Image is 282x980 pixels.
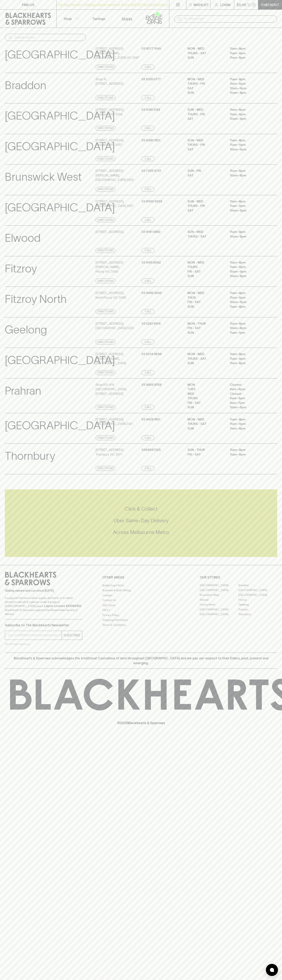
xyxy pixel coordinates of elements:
[187,274,224,278] p: SUN
[187,260,224,265] p: MON - WED
[122,16,132,21] p: Stores
[187,77,224,82] p: MON - WED
[238,593,277,597] a: [GEOGRAPHIC_DATA]
[238,597,277,602] a: Fitzroy
[187,208,224,213] p: SAT
[230,274,266,278] p: 10am – 8pm
[142,46,161,51] p: 03 9077 5145
[96,435,116,440] a: Directions
[230,392,266,396] p: Closed –
[187,86,224,91] p: SAT
[96,417,133,426] p: [STREET_ADDRESS] , [GEOGRAPHIC_DATA] 3121
[57,10,85,28] button: Shop
[5,46,115,63] p: [GEOGRAPHIC_DATA]
[8,632,62,638] input: e.g. jane@blackheartsandsparrows.com.au
[230,300,266,304] p: 10am – 9pm
[230,326,266,330] p: 10am – 8pm
[142,260,161,265] p: 03 9415 8092
[96,291,126,300] p: [STREET_ADDRESS] , North Fitzroy VIC 3068
[187,107,224,112] p: SUN - WED
[5,506,277,512] h5: Click & Collect
[102,588,180,593] a: Business & Bulk Gifting
[230,422,266,426] p: 11am – 9pm
[187,330,224,335] p: SUN
[187,383,224,387] p: MON
[62,631,82,640] button: SUBSCRIBE
[184,16,274,22] input: Try "Pinot noir"
[230,51,266,56] p: 11am – 9pm
[200,593,238,597] a: Brunswick West
[142,156,154,161] a: Call
[142,417,160,422] p: 03 9428 1801
[96,77,123,86] p: Shop 15 , [STREET_ADDRESS]
[187,295,224,300] p: THUR
[187,392,224,396] p: WED
[230,401,266,405] p: 9am – 7pm
[44,604,81,608] strong: Liquor License #32064953
[96,260,140,274] p: [STREET_ADDRESS][PERSON_NAME] , Fitzroy VIC 3065
[142,126,154,131] a: Call
[238,583,277,588] a: Braddon
[238,588,277,593] a: [GEOGRAPHIC_DATA]
[187,321,224,326] p: MON - THUR
[200,607,238,612] a: [GEOGRAPHIC_DATA]
[187,304,224,309] p: SUN
[142,405,154,410] a: Call
[5,260,37,277] p: Fitzroy
[187,396,224,401] p: THURS
[5,517,277,524] h5: Uber Same-Day Delivery
[96,169,140,182] p: [STREET_ADDRESS][PERSON_NAME] , [GEOGRAPHIC_DATA] 3055
[142,309,154,314] a: Call
[5,529,277,536] h5: Across Melbourne Metro
[187,199,224,204] p: SUN - WED
[5,448,55,464] p: Thornbury
[5,321,47,338] p: Geelong
[187,234,224,239] p: THURS - SAT
[5,383,41,399] p: Prahran
[230,81,266,86] p: 11am – 9pm
[102,613,180,617] a: Privacy Policy
[230,77,266,82] p: 11am – 8pm
[5,623,82,628] p: Subscribe to The Blackhearts Newsletter
[96,340,116,344] a: Directions
[113,10,141,28] a: Stores
[230,295,266,300] p: 11am – 9pm
[187,401,224,405] p: FRI - SAT
[85,10,113,28] a: Tastings
[5,230,41,246] p: Elwood
[230,304,266,309] p: 11am – 8pm
[5,77,46,94] p: Braddon
[200,575,277,580] p: OUR STORES
[5,291,67,308] p: Fitzroy North
[253,4,255,6] p: 0
[142,321,161,326] p: 03 5242 8109
[230,91,266,95] p: 10am – 8pm
[187,422,224,426] p: THURS - SAT
[187,452,224,457] p: Fri - Sat
[230,452,266,457] p: 11am – 9pm
[187,117,224,121] p: SAT
[96,370,116,375] a: Directions
[96,199,134,208] p: [STREET_ADDRESS] , [GEOGRAPHIC_DATA] 3057
[96,156,116,161] a: Directions
[187,417,224,422] p: MON - WED
[5,489,277,557] div: Call to action block
[187,426,224,431] p: SUN
[142,230,160,234] p: 03 9191 4850
[5,352,115,369] p: [GEOGRAPHIC_DATA]
[187,81,224,86] p: THURS - FRI
[187,138,224,143] p: SUN - WED
[96,230,124,234] p: [STREET_ADDRESS] ,
[230,448,266,452] p: 11am – 8pm
[187,352,224,357] p: MON - WED
[142,340,154,344] a: Call
[142,169,161,173] p: 03 7300 6721
[230,265,266,269] p: 11am – 9pm
[230,352,266,357] p: 11am – 8pm
[230,169,266,173] p: 11am – 8pm
[187,230,224,234] p: SUN - WED
[142,187,154,192] a: Call
[187,300,224,304] p: FRI - SAT
[187,265,224,269] p: THURS
[238,602,277,607] a: Geelong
